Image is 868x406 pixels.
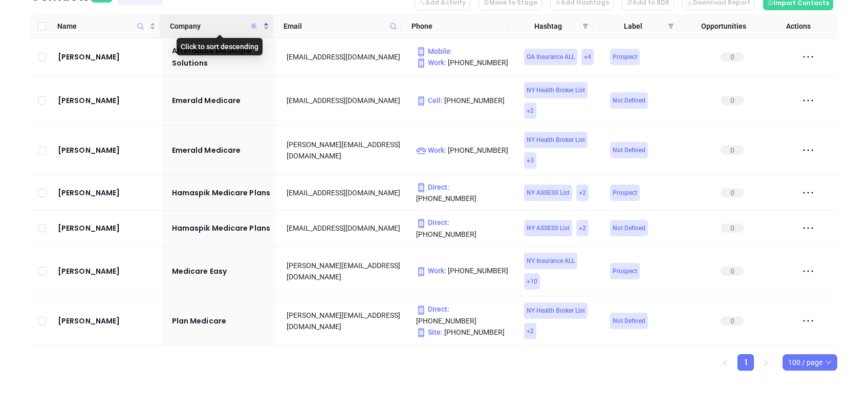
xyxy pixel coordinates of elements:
span: + 2 [579,222,586,234]
div: [EMAIL_ADDRESS][DOMAIN_NAME] [287,222,402,234]
span: left [722,360,728,366]
span: Cell : [416,96,443,105]
div: [EMAIL_ADDRESS][DOMAIN_NAME] [287,95,402,106]
span: NY ASSESS List [527,222,570,234]
span: Not Defined [613,222,645,234]
div: [EMAIL_ADDRESS][DOMAIN_NAME] [287,187,402,198]
div: [PERSON_NAME][EMAIL_ADDRESS][DOMAIN_NAME] [287,260,402,282]
span: 0 [721,96,744,105]
span: GA Insurance ALL [527,51,575,63]
a: Plan Medicare [172,315,273,327]
span: Direct : [416,305,449,313]
div: [EMAIL_ADDRESS][DOMAIN_NAME] [287,51,402,63]
span: Label [603,21,663,32]
a: Medicare Easy [172,265,273,277]
p: [PHONE_NUMBER] [416,95,510,106]
span: + 3 [527,155,534,166]
p: [PHONE_NUMBER] [416,57,510,68]
a: 1 [738,355,753,370]
a: [PERSON_NAME] [58,315,158,327]
span: + 2 [527,105,534,116]
th: Phone [401,14,508,38]
span: Not Defined [613,315,645,327]
p: [PHONE_NUMBER] [416,145,510,156]
button: left [717,354,733,371]
span: filter [666,18,676,34]
a: [PERSON_NAME] [58,265,158,277]
span: Name [57,21,147,32]
li: 1 [737,354,754,371]
span: filter [582,23,589,29]
span: + 4 [584,51,591,63]
div: [PERSON_NAME][EMAIL_ADDRESS][DOMAIN_NAME] [287,310,402,332]
span: Work : [416,146,446,154]
span: Not Defined [613,145,645,156]
li: Next Page [758,354,774,371]
span: 0 [721,224,744,233]
span: 0 [721,267,744,276]
span: 0 [721,188,744,197]
span: right [763,360,769,366]
th: Opportunities [678,14,763,38]
span: Hashtag [518,21,578,32]
span: NY Insurance ALL [527,255,575,267]
a: [PERSON_NAME] [58,51,158,63]
a: [PERSON_NAME] [58,187,158,199]
span: NY Health Broker List [527,305,585,316]
a: Emerald Medicare [172,144,273,156]
a: Hamaspik Medicare Plans [172,222,273,234]
span: Prospect [613,187,637,198]
div: Page Size [783,354,837,371]
span: Direct : [416,183,449,191]
span: Email [284,21,385,32]
span: + 10 [527,276,537,287]
p: [PHONE_NUMBER] [416,181,510,204]
span: Work : [416,58,446,67]
span: Not Defined [613,95,645,106]
p: [PHONE_NUMBER] [416,265,510,276]
span: + 2 [579,187,586,198]
span: Prospect [613,51,637,63]
span: Company [170,21,261,32]
span: 0 [721,146,744,155]
span: NY Health Broker List [527,85,585,96]
p: [PHONE_NUMBER] [416,217,510,239]
th: Company [160,14,273,38]
a: Affordable Medicare Solutions [172,45,273,69]
span: NY ASSESS List [527,187,570,198]
span: filter [668,23,674,29]
div: Click to sort descending [177,38,263,55]
span: 100 / page [788,355,832,370]
li: Previous Page [717,354,733,371]
p: [PHONE_NUMBER] [416,327,510,338]
div: [PERSON_NAME][EMAIL_ADDRESS][DOMAIN_NAME] [287,139,402,161]
span: filter [580,18,591,34]
span: NY Health Broker List [527,134,585,146]
th: Actions [763,14,827,38]
span: Prospect [613,266,637,277]
a: [PERSON_NAME] [58,94,158,107]
span: Direct : [416,218,449,227]
p: [PHONE_NUMBER] [416,303,510,326]
a: Hamaspik Medicare Plans [172,187,273,199]
a: Emerald Medicare [172,94,273,107]
a: [PERSON_NAME] [58,144,158,156]
span: + 2 [527,326,534,337]
a: [PERSON_NAME] [58,222,158,234]
button: right [758,354,774,371]
span: Mobile : [416,47,452,55]
span: 0 [721,52,744,62]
